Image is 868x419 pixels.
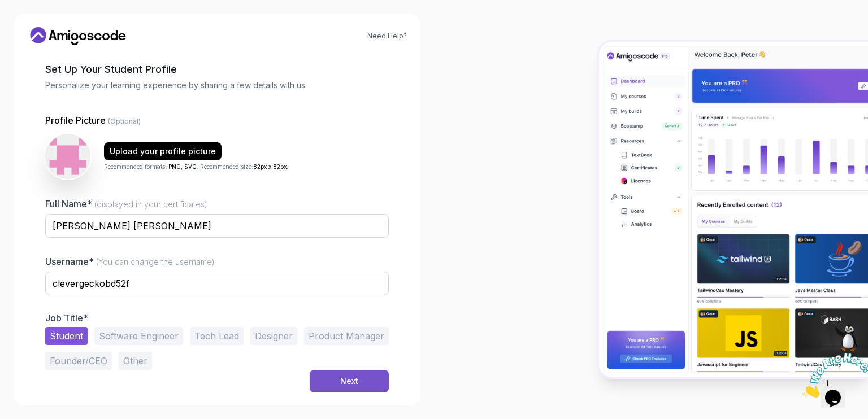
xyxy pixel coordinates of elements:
button: Designer [250,327,297,345]
span: 1 [5,5,9,14]
div: Upload your profile picture [110,146,216,157]
button: Tech Lead [190,327,244,345]
p: Job Title* [45,312,389,324]
div: Next [340,376,358,387]
input: Enter your Username [45,272,389,295]
button: Other [119,352,152,370]
button: Founder/CEO [45,352,112,370]
p: Personalize your learning experience by sharing a few details with us. [45,80,389,91]
label: Username* [45,256,215,267]
button: Software Engineer [94,327,183,345]
span: (You can change the username) [96,257,215,267]
button: Next [310,370,389,392]
button: Upload your profile picture [104,142,222,160]
span: (Optional) [108,117,141,125]
span: PNG, SVG [168,163,197,170]
img: Amigoscode Dashboard [599,42,868,377]
p: Profile Picture [45,114,389,127]
h2: Set Up Your Student Profile [45,62,389,77]
iframe: chat widget [798,348,868,402]
button: Product Manager [304,327,389,345]
p: Recommended formats: . Recommended size: . [104,163,288,171]
label: Full Name* [45,198,207,209]
a: Need Help? [367,32,407,41]
button: Student [45,327,88,345]
img: user profile image [46,134,90,178]
input: Enter your Full Name [45,214,389,238]
span: (displayed in your certificates) [94,199,207,209]
span: 82px x 82px [253,163,287,170]
a: Home link [27,27,129,45]
img: Chat attention grabber [5,5,75,49]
